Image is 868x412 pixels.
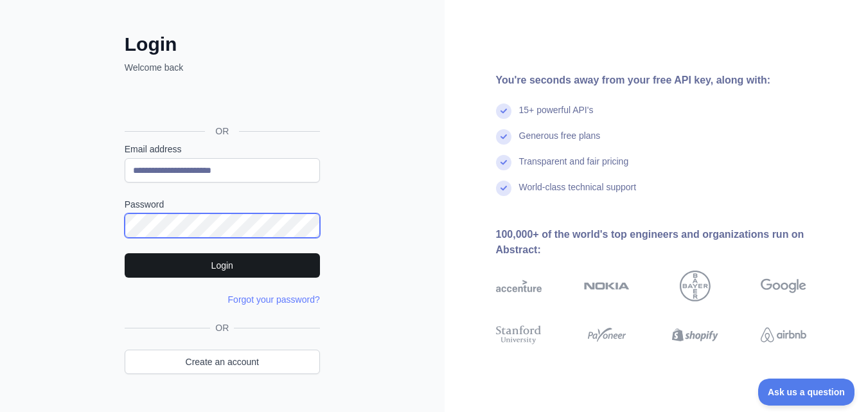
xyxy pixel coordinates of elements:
[496,181,511,196] img: check mark
[496,323,542,346] img: stanford university
[519,181,637,206] div: World-class technical support
[496,155,511,170] img: check mark
[125,61,320,74] p: Welcome back
[496,73,848,88] div: You're seconds away from your free API key, along with:
[228,294,320,305] a: Forgot your password?
[519,155,629,181] div: Transparent and fair pricing
[205,125,239,138] span: OR
[125,350,320,374] a: Create an account
[761,323,806,346] img: airbnb
[496,271,542,301] img: accenture
[519,103,594,129] div: 15+ powerful API's
[496,103,511,119] img: check mark
[125,253,320,278] button: Login
[210,321,234,334] span: OR
[519,129,601,155] div: Generous free plans
[584,323,630,346] img: payoneer
[496,227,848,258] div: 100,000+ of the world's top engineers and organizations run on Abstract:
[496,129,511,145] img: check mark
[118,88,324,116] iframe: Sign in with Google Button
[672,323,718,346] img: shopify
[125,33,320,56] h2: Login
[758,379,855,406] iframe: Toggle Customer Support
[125,198,320,211] label: Password
[680,271,711,301] img: bayer
[125,143,320,156] label: Email address
[761,271,806,301] img: google
[584,271,630,301] img: nokia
